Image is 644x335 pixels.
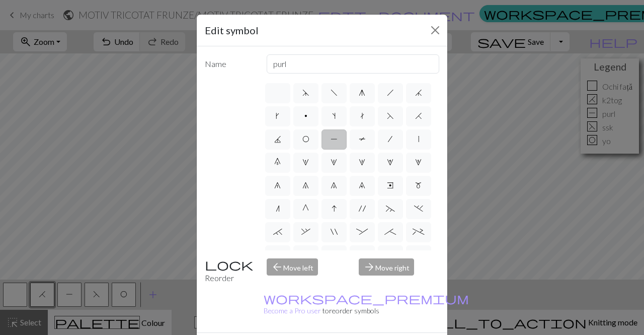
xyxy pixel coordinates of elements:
[387,158,393,166] span: 4
[359,181,365,189] span: 9
[331,228,338,236] span: "
[273,228,282,236] span: `
[302,135,309,143] span: O
[331,181,337,189] span: 8
[264,291,469,305] span: workspace_premium
[359,89,365,97] span: g
[332,112,336,120] span: s
[359,158,365,166] span: 3
[427,22,443,38] button: Close
[304,112,307,120] span: p
[415,181,422,189] span: m
[264,294,469,315] a: Become a Pro user
[264,294,469,315] small: to reorder symbols
[415,158,422,166] span: 5
[356,228,368,236] span: :
[387,89,394,97] span: h
[359,135,366,143] span: T
[302,89,309,97] span: d
[413,228,424,236] span: +
[302,205,309,213] span: G
[302,158,309,166] span: 1
[387,181,393,189] span: e
[386,205,395,213] span: ~
[331,158,337,166] span: 2
[415,112,422,120] span: H
[331,89,338,97] span: f
[274,158,281,166] span: 0
[199,54,261,74] label: Name
[384,228,396,236] span: ;
[205,23,259,38] h5: Edit symbol
[332,205,337,213] span: I
[415,89,422,97] span: j
[302,181,309,189] span: 7
[360,112,364,120] span: t
[276,205,280,213] span: n
[418,135,419,143] span: |
[388,135,392,143] span: /
[199,258,261,284] div: Reorder
[276,112,279,120] span: k
[387,112,394,120] span: F
[274,181,281,189] span: 6
[274,135,281,143] span: J
[414,205,423,213] span: .
[301,228,310,236] span: ,
[359,205,366,213] span: '
[331,135,338,143] span: P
